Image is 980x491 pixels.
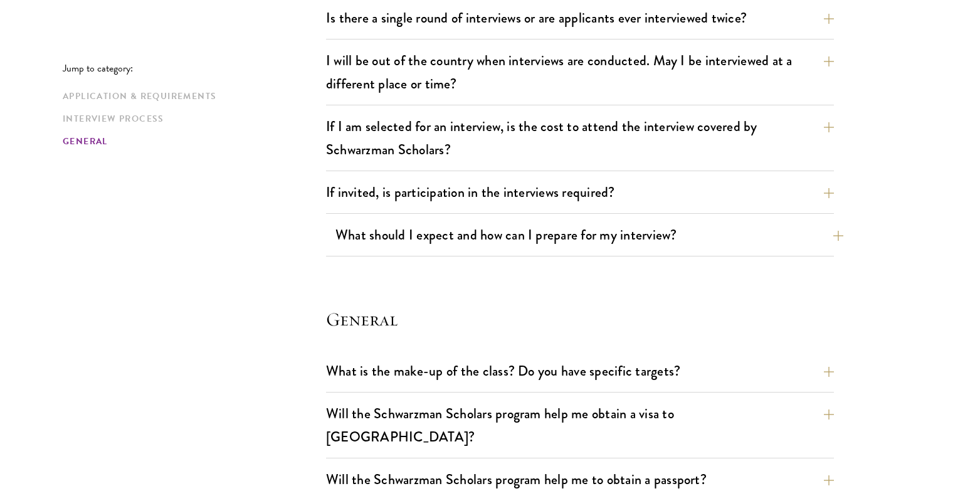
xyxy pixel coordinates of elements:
[63,90,319,103] a: Application & Requirements
[63,112,319,125] a: Interview Process
[326,307,834,332] h4: General
[326,357,834,385] button: What is the make-up of the class? Do you have specific targets?
[63,135,319,148] a: General
[326,46,834,98] button: I will be out of the country when interviews are conducted. May I be interviewed at a different p...
[63,63,326,74] p: Jump to category:
[326,4,834,32] button: Is there a single round of interviews or are applicants ever interviewed twice?
[326,112,834,164] button: If I am selected for an interview, is the cost to attend the interview covered by Schwarzman Scho...
[335,221,843,249] button: What should I expect and how can I prepare for my interview?
[326,399,834,451] button: Will the Schwarzman Scholars program help me obtain a visa to [GEOGRAPHIC_DATA]?
[326,178,834,206] button: If invited, is participation in the interviews required?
